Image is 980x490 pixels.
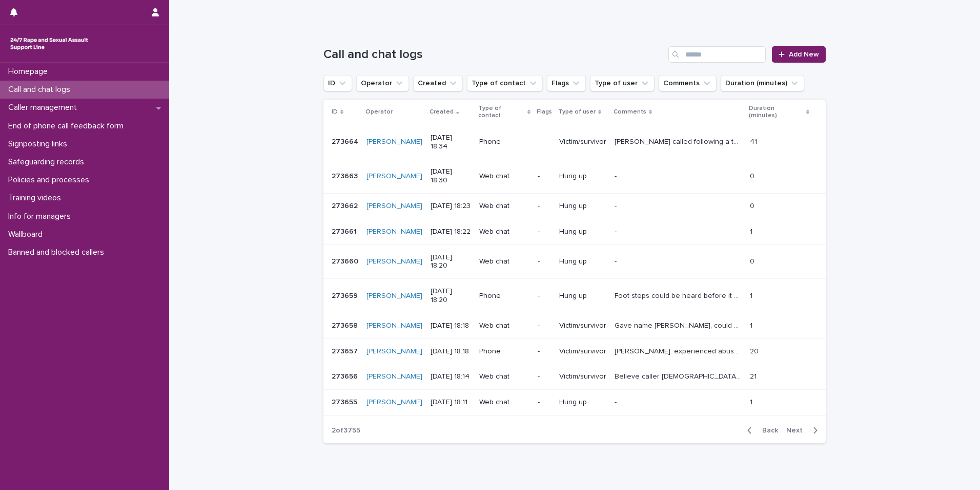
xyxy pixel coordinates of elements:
[756,427,778,434] span: Back
[323,364,826,390] tr: 273656273656 [PERSON_NAME] [DATE] 18:14Web chat-Victim/survivorBelieve caller [DEMOGRAPHIC_DATA],...
[4,121,132,131] p: End of phone call feedback form
[467,75,543,91] button: Type of contact
[323,313,826,338] tr: 273658273658 [PERSON_NAME] [DATE] 18:18Web chat-Victim/survivorGave name [PERSON_NAME], could not...
[547,75,586,91] button: Flags
[559,138,606,146] p: Victim/survivor
[431,228,471,236] p: [DATE] 18:22
[332,370,360,381] p: 273656
[4,248,112,257] p: Banned and blocked callers
[8,33,90,54] img: rhQMoQhaT3yELyF149Cw
[431,202,471,211] p: [DATE] 18:23
[538,257,551,266] p: -
[538,398,551,407] p: -
[782,426,826,435] button: Next
[559,347,606,356] p: Victim/survivor
[431,253,471,271] p: [DATE] 18:20
[558,106,596,118] p: Type of user
[332,170,360,181] p: 273663
[332,200,360,211] p: 273662
[323,390,826,416] tr: 273655273655 [PERSON_NAME] [DATE] 18:11Web chat-Hung up-- 11
[538,347,551,356] p: -
[366,322,422,330] a: [PERSON_NAME]
[559,202,606,211] p: Hung up
[366,372,422,381] a: [PERSON_NAME]
[615,200,619,211] p: -
[323,193,826,219] tr: 273662273662 [PERSON_NAME] [DATE] 18:23Web chat-Hung up-- 00
[4,139,75,149] p: Signposting links
[332,225,359,236] p: 273661
[559,172,606,181] p: Hung up
[739,426,782,435] button: Back
[366,347,422,356] a: [PERSON_NAME]
[615,345,744,356] p: Jim. experienced abuse when he was 13 y.o. by his sister's friend ( who was 16). talked about his...
[431,398,471,407] p: [DATE] 18:11
[323,338,826,364] tr: 273657273657 [PERSON_NAME] [DATE] 18:18Phone-Victim/survivor[PERSON_NAME]. experienced abuse when...
[615,170,619,181] p: -
[615,319,744,330] p: Gave name Molly, could not see typing, same format of chat, they ended the chat before I was able...
[366,202,422,211] a: [PERSON_NAME]
[750,136,759,146] p: 41
[366,257,422,266] a: [PERSON_NAME]
[479,322,529,330] p: Web chat
[479,202,529,211] p: Web chat
[431,287,471,305] p: [DATE] 18:20
[559,372,606,381] p: Victim/survivor
[366,138,422,146] a: [PERSON_NAME]
[332,106,338,118] p: ID
[332,345,360,356] p: 273657
[323,47,664,62] h1: Call and chat logs
[366,398,422,407] a: [PERSON_NAME]
[479,292,529,300] p: Phone
[750,290,754,300] p: 1
[537,106,552,118] p: Flags
[750,319,754,330] p: 1
[750,170,757,181] p: 0
[479,172,529,181] p: Web chat
[615,255,619,266] p: -
[323,219,826,244] tr: 273661273661 [PERSON_NAME] [DATE] 18:22Web chat-Hung up-- 11
[750,255,757,266] p: 0
[431,167,471,185] p: [DATE] 18:30
[479,138,529,146] p: Phone
[479,398,529,407] p: Web chat
[538,322,551,330] p: -
[431,347,471,356] p: [DATE] 18:18
[615,396,619,407] p: -
[431,134,471,151] p: [DATE] 18:34
[4,212,79,221] p: Info for managers
[478,103,525,122] p: Type of contact
[559,257,606,266] p: Hung up
[4,175,97,185] p: Policies and processes
[559,322,606,330] p: Victim/survivor
[323,279,826,313] tr: 273659273659 [PERSON_NAME] [DATE] 18:20Phone-Hung upFoot steps could be heard before it appeared ...
[538,372,551,381] p: -
[431,322,471,330] p: [DATE] 18:18
[4,193,69,203] p: Training videos
[323,418,369,443] p: 2 of 3755
[479,257,529,266] p: Web chat
[750,370,759,381] p: 21
[668,46,766,63] input: Search
[750,225,754,236] p: 1
[366,172,422,181] a: [PERSON_NAME]
[615,290,744,300] p: Foot steps could be heard before it appeared the caller picked up the phone, however they hung up...
[366,292,422,300] a: [PERSON_NAME]
[721,75,804,91] button: Duration (minutes)
[479,228,529,236] p: Web chat
[538,138,551,146] p: -
[479,372,529,381] p: Web chat
[365,106,393,118] p: Operator
[659,75,717,91] button: Comments
[431,372,471,381] p: [DATE] 18:14
[786,427,809,434] span: Next
[323,159,826,194] tr: 273663273663 [PERSON_NAME] [DATE] 18:30Web chat-Hung up-- 00
[559,228,606,236] p: Hung up
[749,103,804,122] p: Duration (minutes)
[323,75,352,91] button: ID
[332,396,359,407] p: 273655
[590,75,655,91] button: Type of user
[789,51,819,58] span: Add New
[366,228,422,236] a: [PERSON_NAME]
[413,75,463,91] button: Created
